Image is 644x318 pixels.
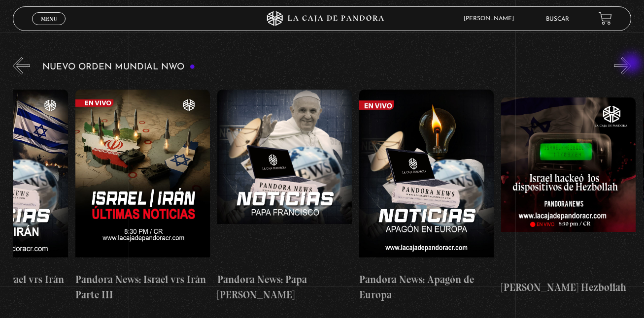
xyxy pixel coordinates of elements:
[359,82,494,311] a: Pandora News: Apagón de Europa
[459,16,524,22] span: [PERSON_NAME]
[75,82,210,311] a: Pandora News: Israel vrs Irán Parte III
[37,24,61,31] span: Cerrar
[501,82,636,311] a: [PERSON_NAME] Hezbollah
[217,272,352,303] h4: Pandora News: Papa [PERSON_NAME]
[75,272,210,303] h4: Pandora News: Israel vrs Irán Parte III
[41,16,57,22] span: Menu
[42,63,195,72] h3: Nuevo Orden Mundial NWO
[599,12,612,25] a: View your shopping cart
[359,272,494,303] h4: Pandora News: Apagón de Europa
[614,57,631,74] button: Next
[13,57,30,74] button: Previous
[501,280,636,295] h4: [PERSON_NAME] Hezbollah
[546,16,569,22] a: Buscar
[217,82,352,311] a: Pandora News: Papa [PERSON_NAME]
